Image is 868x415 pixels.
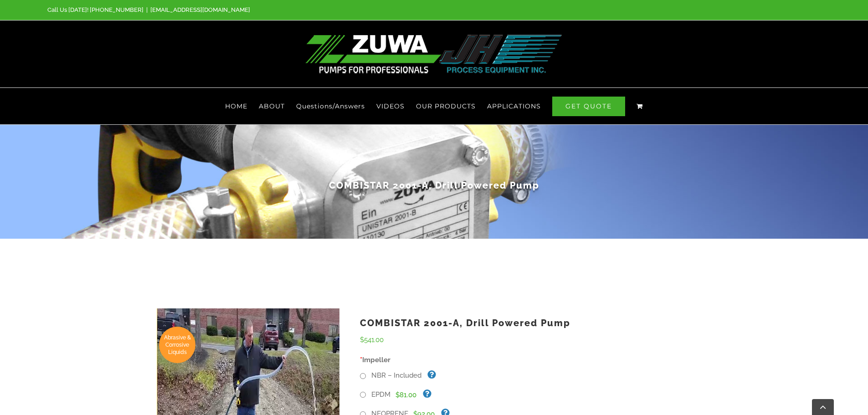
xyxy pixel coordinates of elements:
nav: Main Menu [47,88,821,124]
a: Questions/Answers [296,88,365,124]
a: GET QUOTE [552,88,625,124]
span: $81.00 [395,391,416,399]
span: Call Us [DATE]! [PHONE_NUMBER] [47,6,144,13]
a: [EMAIL_ADDRESS][DOMAIN_NAME] [150,6,250,13]
span: HOME [225,103,247,109]
a: View Cart [637,88,643,124]
span: APPLICATIONS [487,103,541,109]
span: GET QUOTE [552,97,625,116]
input: EPDM [360,392,366,398]
a: ABOUT [259,88,285,124]
span: Abrasive & Corrosive Liquids [159,334,195,356]
input: NBR – Included [360,373,366,379]
h1: COMBISTAR 2001-A, Drill Powered Pump [168,179,701,192]
span: EPDM [368,390,390,399]
span: NBR – Included [368,371,421,379]
h1: COMBISTAR 2001-A, Drill Powered Pump [360,315,682,331]
span: ABOUT [259,103,285,109]
a: HOME [225,88,247,124]
label: Impeller [353,352,689,368]
a: APPLICATIONS [487,88,541,124]
span: OUR PRODUCTS [416,103,476,109]
a: OUR PRODUCTS [416,88,476,124]
span: $ [360,336,364,344]
span: VIDEOS [376,103,405,109]
a: VIDEOS [376,88,405,124]
span: Questions/Answers [296,103,365,109]
bdi: 541.00 [360,336,384,344]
